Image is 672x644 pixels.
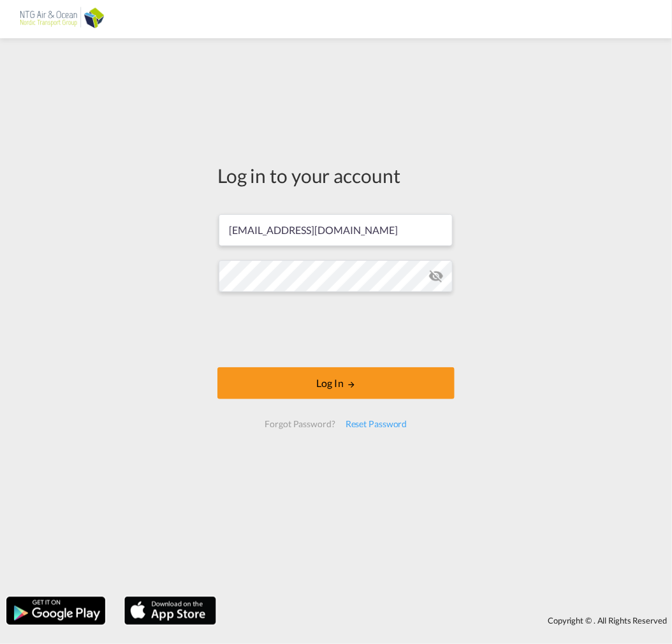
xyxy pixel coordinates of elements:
[217,162,455,189] div: Log in to your account
[19,5,105,34] img: af31b1c0b01f11ecbc353f8e72265e29.png
[428,268,444,284] md-icon: icon-eye-off
[259,413,340,435] div: Forgot Password?
[219,214,453,246] input: Enter email/phone number
[217,367,455,399] button: LOGIN
[340,413,413,435] div: Reset Password
[239,305,433,355] iframe: reCAPTCHA
[5,596,106,626] img: google.png
[123,596,217,626] img: apple.png
[223,610,672,631] div: Copyright © . All Rights Reserved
